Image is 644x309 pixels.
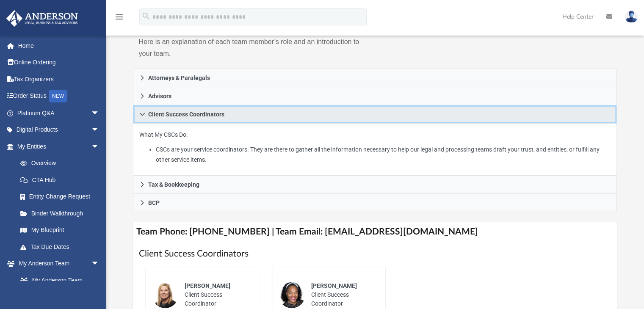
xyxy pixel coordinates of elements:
a: Client Success Coordinators [133,105,617,124]
h1: Client Success Coordinators [139,248,611,260]
a: My Entitiesarrow_drop_down [6,138,112,155]
span: arrow_drop_down [91,138,108,155]
a: Advisors [133,87,617,105]
a: Overview [12,155,112,172]
a: My Anderson Teamarrow_drop_down [6,255,108,272]
a: Order StatusNEW [6,88,112,105]
a: menu [114,16,124,22]
a: Attorneys & Paralegals [133,69,617,87]
a: Tax Organizers [6,71,112,88]
span: [PERSON_NAME] [311,282,357,289]
div: Client Success Coordinators [133,124,617,176]
a: Tax & Bookkeeping [133,176,617,194]
span: Client Success Coordinators [148,111,224,117]
a: My Blueprint [12,222,108,239]
a: Platinum Q&Aarrow_drop_down [6,105,112,121]
img: thumbnail [152,281,179,308]
i: search [141,11,151,21]
span: arrow_drop_down [91,255,108,273]
span: BCP [148,200,160,206]
img: User Pic [625,11,638,23]
a: CTA Hub [12,171,112,188]
span: Advisors [148,93,171,99]
p: Here is an explanation of each team member’s role and an introduction to your team. [139,36,369,60]
img: thumbnail [278,281,305,308]
a: Online Ordering [6,54,112,71]
span: [PERSON_NAME] [185,282,230,289]
a: Digital Productsarrow_drop_down [6,121,112,138]
span: Attorneys & Paralegals [148,75,210,81]
span: arrow_drop_down [91,105,108,122]
a: Tax Due Dates [12,238,112,255]
span: Tax & Bookkeeping [148,182,199,188]
span: arrow_drop_down [91,121,108,139]
a: Entity Change Request [12,188,112,205]
div: NEW [49,90,67,102]
a: My Anderson Team [12,272,104,289]
li: CSCs are your service coordinators. They are there to gather all the information necessary to hel... [156,144,611,165]
img: Anderson Advisors Platinum Portal [4,10,80,27]
a: Home [6,37,112,54]
i: menu [114,12,124,22]
a: Binder Walkthrough [12,205,112,222]
a: BCP [133,194,617,212]
p: What My CSCs Do: [139,130,611,165]
h4: Team Phone: [PHONE_NUMBER] | Team Email: [EMAIL_ADDRESS][DOMAIN_NAME] [133,222,617,241]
